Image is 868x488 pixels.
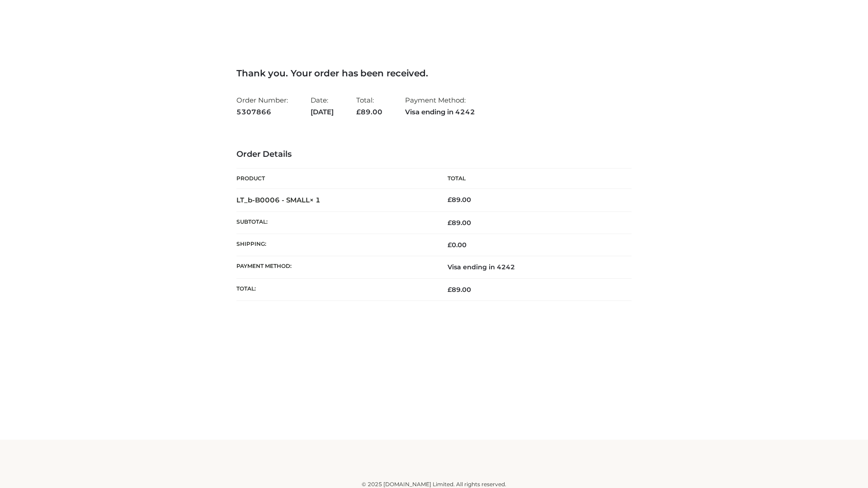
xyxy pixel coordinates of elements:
span: £ [448,219,452,227]
span: £ [448,241,452,249]
span: 89.00 [356,108,382,116]
th: Subtotal: [236,211,434,234]
td: Visa ending in 4242 [434,256,632,278]
th: Total: [236,278,434,300]
th: Payment method: [236,256,434,278]
th: Shipping: [236,234,434,256]
span: £ [356,108,361,116]
h3: Thank you. Your order has been received. [236,68,632,79]
li: Payment Method: [405,92,475,120]
h3: Order Details [236,150,632,160]
strong: Visa ending in 4242 [405,106,475,118]
th: Product [236,169,434,189]
bdi: 0.00 [448,241,467,249]
strong: 5307866 [236,106,288,118]
th: Total [434,169,632,189]
li: Total: [356,92,382,120]
strong: LT_b-B0006 - SMALL [236,196,321,204]
strong: [DATE] [311,106,334,118]
li: Order Number: [236,92,288,120]
span: £ [448,286,452,294]
span: £ [448,196,452,204]
bdi: 89.00 [448,196,471,204]
strong: × 1 [310,196,321,204]
span: 89.00 [448,286,471,294]
li: Date: [311,92,334,120]
span: 89.00 [448,219,471,227]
